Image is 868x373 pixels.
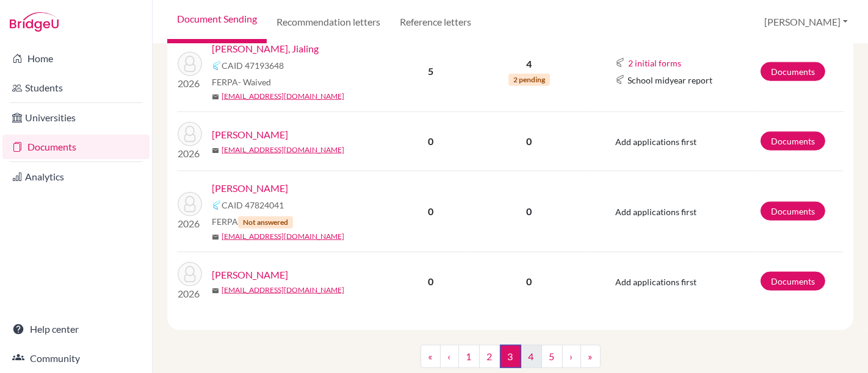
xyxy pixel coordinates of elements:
span: - Waived [238,77,271,87]
span: Add applications first [615,277,696,287]
a: [PERSON_NAME] [212,127,288,142]
span: Add applications first [615,137,696,147]
p: 0 [472,204,585,219]
p: 0 [472,134,585,149]
a: Analytics [2,165,150,189]
a: Documents [761,132,825,151]
a: Documents [761,272,825,291]
b: 0 [428,135,433,147]
a: Documents [2,135,150,159]
span: 3 [500,345,521,368]
a: [EMAIL_ADDRESS][DOMAIN_NAME] [222,91,344,102]
img: Masdal, Louise [178,262,202,286]
a: Help center [2,317,150,341]
p: 2026 [178,216,202,231]
span: School midyear report [627,74,712,87]
b: 5 [428,65,433,77]
b: 0 [428,205,433,217]
span: mail [212,233,219,241]
img: Maia, Beatriz [178,192,202,216]
a: [PERSON_NAME] [212,268,288,282]
a: [PERSON_NAME], Jialing [212,41,319,56]
span: FERPA [212,215,293,229]
a: Universities [2,105,150,130]
a: 4 [521,345,542,368]
a: [PERSON_NAME] [212,181,288,196]
a: › [562,345,581,368]
img: Common App logo [615,75,625,85]
a: [EMAIL_ADDRESS][DOMAIN_NAME] [222,231,344,242]
a: [EMAIL_ADDRESS][DOMAIN_NAME] [222,144,344,155]
img: Common App logo [212,201,222,210]
img: Luiza Ye, Jialing [178,52,202,76]
img: Bridge-U [10,12,59,32]
button: 2 initial forms [627,56,682,70]
a: Community [2,346,150,371]
span: CAID 47193648 [222,59,284,72]
p: 2026 [178,286,202,301]
a: Students [2,76,150,100]
a: [EMAIL_ADDRESS][DOMAIN_NAME] [222,285,344,296]
b: 0 [428,275,433,287]
span: mail [212,147,219,154]
span: 2 pending [508,74,550,86]
img: Common App logo [212,61,222,71]
p: 4 [472,57,585,71]
a: 5 [541,345,563,368]
a: ‹ [440,345,459,368]
p: 2026 [178,146,202,161]
p: 2026 [178,76,202,91]
a: Documents [761,202,825,221]
img: Common App logo [615,58,625,68]
span: mail [212,93,219,101]
span: mail [212,287,219,294]
span: Add applications first [615,207,696,217]
span: CAID 47824041 [222,199,284,211]
img: Macedo, Yuri [178,122,202,146]
a: 1 [458,345,480,368]
p: 0 [472,274,585,289]
span: Not answered [238,216,293,229]
a: Home [2,46,150,71]
a: » [580,345,601,368]
a: Documents [761,62,825,81]
a: « [421,345,441,368]
a: 2 [479,345,501,368]
span: FERPA [212,76,271,88]
button: [PERSON_NAME] [759,10,853,34]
